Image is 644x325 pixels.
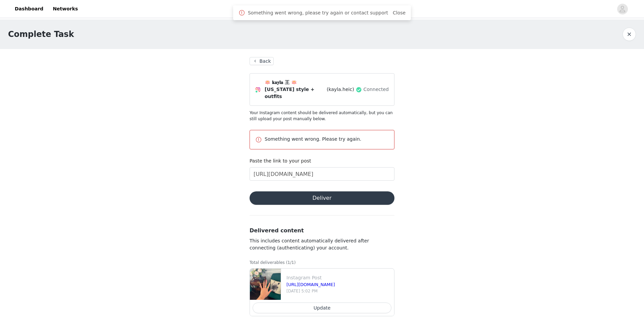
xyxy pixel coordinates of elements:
[286,288,391,294] p: [DATE] 5:02 PM
[286,274,391,281] p: Instagram Post
[11,1,47,16] a: Dashboard
[250,110,394,122] p: Your Instagram content should be delivered automatically, but you can still upload your post manu...
[286,282,335,287] a: [URL][DOMAIN_NAME]
[250,191,394,205] button: Deliver
[8,28,74,40] h1: Complete Task
[265,79,325,100] span: 🪷 𝐤𝐚𝐲𝐥𝐚 王 🪷 [US_STATE] style + outfits
[250,167,394,181] input: Paste the link to your content here
[253,303,391,313] button: Update
[364,86,389,93] span: Connected
[250,269,281,300] img: file
[393,10,406,15] a: Close
[49,1,82,16] a: Networks
[250,158,311,164] label: Paste the link to your post
[250,227,394,235] h3: Delivered content
[255,87,261,92] img: Instagram Icon
[250,260,394,266] p: Total deliverables (1/1)
[250,238,369,250] span: This includes content automatically delivered after connecting (authenticating) your account.
[265,136,389,143] p: Something went wrong. Please try again.
[248,9,388,16] span: Something went wrong, please try again or contact support
[619,4,626,14] div: avatar
[327,86,354,93] span: (kayla.heic)
[250,57,274,65] button: Back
